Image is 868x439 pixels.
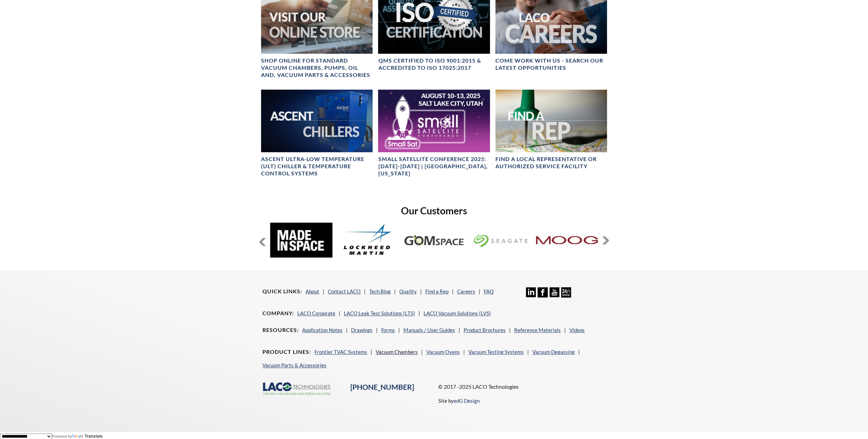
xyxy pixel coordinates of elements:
[262,348,311,356] h4: Product Lines
[438,397,480,405] p: Site by
[457,288,475,294] a: Careers
[381,327,395,333] a: Forms
[425,288,448,294] a: Find a Rep
[569,327,584,333] a: Videos
[297,310,335,316] a: LACO Corporate
[532,349,574,355] a: Vacuum Degassing
[262,310,294,317] h4: Company
[423,310,491,316] a: LACO Vacuum Solutions (LVS)
[261,57,373,78] h4: SHOP ONLINE FOR STANDARD VACUUM CHAMBERS, PUMPS, OIL AND, VACUUM PARTS & ACCESSORIES
[270,223,332,257] img: MadeInSpace.jpg
[403,327,455,333] a: Manuals / User Guides
[426,349,459,355] a: Vacuum Ovens
[261,156,373,177] h4: Ascent Ultra-Low Temperature (ULT) Chiller & Temperature Control Systems
[468,349,523,355] a: Vacuum Testing Systems
[463,327,505,333] a: Product Brochures
[483,288,493,294] a: FAQ
[514,327,560,333] a: Reference Materials
[495,90,607,170] a: Find A Rep Locator headerFIND A LOCAL REPRESENTATIVE OR AUTHORIZED SERVICE FACILITY
[495,57,607,71] h4: COME WORK WITH US - SEARCH OUR LATEST OPPORTUNITIES
[72,434,85,439] img: Google Translate
[261,90,373,177] a: Ascent ChillerAscent Ultra-Low Temperature (ULT) Chiller & Temperature Control Systems
[262,327,299,334] h4: Resources
[378,90,490,177] a: Small Satellite Conference 2025: August 10-13 | Salt Lake City, UtahSmall Satellite Conference 20...
[306,288,319,294] a: About
[328,288,361,294] a: Contact LACO
[258,204,609,217] h2: Our Customers
[378,57,490,71] h4: QMS CERTIFIED to ISO 9001:2015 & Accredited to ISO 17025:2017
[314,349,367,355] a: Frontier TVAC Systems
[369,288,391,294] a: Tech Blog
[399,288,416,294] a: Quality
[403,223,465,257] img: GOM-Space.jpg
[302,327,342,333] a: Application Notes
[454,398,480,404] a: edG Design
[350,383,414,391] a: [PHONE_NUMBER]
[336,223,399,257] img: Lockheed-Martin.jpg
[262,288,302,295] h4: Quick Links
[344,310,415,316] a: LACO Leak Test Solutions (LTS)
[376,349,417,355] a: Vacuum Chambers
[536,223,598,257] img: MOOG.jpg
[72,434,103,439] a: Translate
[469,223,532,257] img: LOGO_200x112.jpg
[262,362,326,368] a: Vacuum Parts & Accessories
[495,156,607,170] h4: FIND A LOCAL REPRESENTATIVE OR AUTHORIZED SERVICE FACILITY
[351,327,373,333] a: Drawings
[561,292,571,298] a: 24/7 Support
[438,382,606,391] p: © 2017 -2025 LACO Technologies
[378,156,490,177] h4: Small Satellite Conference 2025: [DATE]-[DATE] | [GEOGRAPHIC_DATA], [US_STATE]
[561,287,571,297] img: 24/7 Support Icon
